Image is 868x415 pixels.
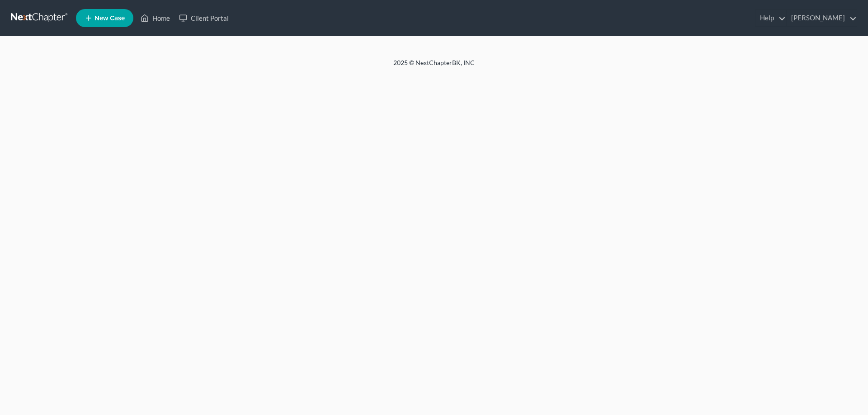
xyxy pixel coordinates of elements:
[755,10,786,26] a: Help
[175,10,233,26] a: Client Portal
[787,10,857,26] a: [PERSON_NAME]
[76,9,133,27] new-legal-case-button: New Case
[176,58,692,75] div: 2025 © NextChapterBK, INC
[136,10,175,26] a: Home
